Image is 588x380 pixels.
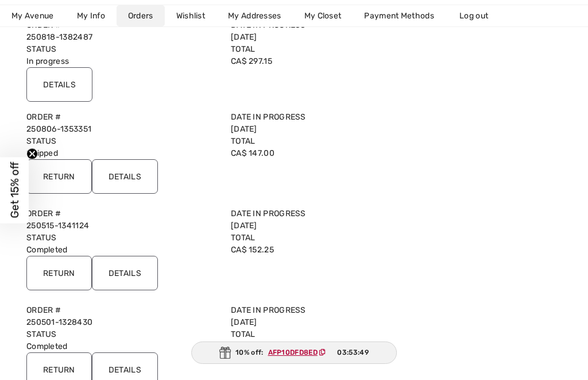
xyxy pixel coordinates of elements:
label: Total [231,328,421,340]
input: Details [92,256,158,290]
label: Date in Progress [231,208,421,220]
div: [DATE] [224,304,428,328]
a: Orders [117,5,165,26]
input: Return [26,256,92,290]
a: My Closet [293,5,353,26]
label: Date in Progress [231,304,421,316]
label: Total [231,43,421,55]
a: Wishlist [165,5,216,26]
a: Payment Methods [353,5,446,26]
a: My Addresses [216,5,293,26]
div: CA$ 291.90 [224,328,428,352]
div: CA$ 147.00 [224,135,428,159]
input: Return [26,159,92,194]
div: Completed [20,328,224,352]
label: Status [26,135,217,147]
label: Date in Progress [231,111,421,123]
label: Total [231,232,421,244]
div: Completed [20,232,224,256]
div: In progress [20,43,224,67]
span: 03:53:49 [337,347,368,358]
label: Status [26,232,217,244]
div: [DATE] [224,19,428,43]
label: Order # [26,208,217,220]
div: Shipped [20,135,224,159]
a: 250501-1328430 [26,317,92,327]
div: 10% off: [191,341,397,364]
label: Status [26,43,217,55]
a: 250818-1382487 [26,32,92,42]
button: Close teaser [26,148,38,159]
label: Total [231,135,421,147]
div: CA$ 297.15 [224,43,428,67]
a: 250515-1341124 [26,221,89,231]
label: Order # [26,304,217,316]
span: Get 15% off [8,162,21,218]
a: My Info [65,5,117,26]
ins: AFP10DFD8ED [268,348,318,356]
div: [DATE] [224,208,428,232]
span: My Avenue [11,10,54,22]
a: 250806-1353351 [26,124,91,134]
label: Status [26,328,217,340]
a: Log out [448,5,511,26]
img: Gift.svg [219,347,231,359]
div: CA$ 152.25 [224,232,428,256]
div: [DATE] [224,111,428,135]
label: Order # [26,111,217,123]
input: Details [92,159,158,194]
input: Details [26,67,92,102]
